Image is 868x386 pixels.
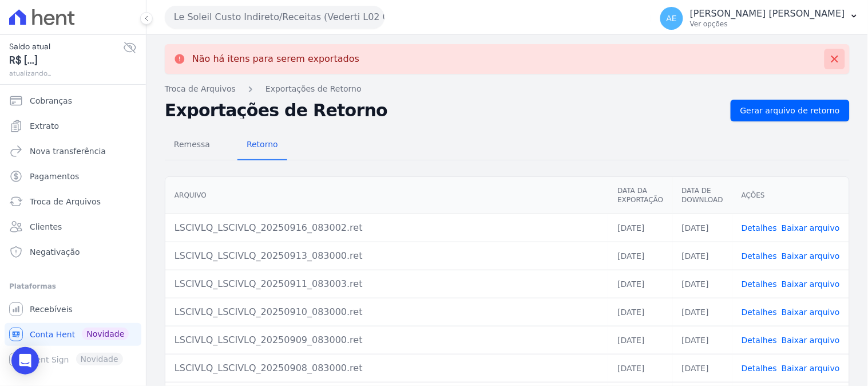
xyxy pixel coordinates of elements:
[782,336,840,345] a: Baixar arquivo
[237,131,287,160] a: Retorno
[175,333,599,347] div: LSCIVLQ_LSCIVLQ_20250909_083000.ret
[732,177,849,214] th: Ações
[165,103,722,119] h2: Exportações de Retorno
[175,361,599,375] div: LSCIVLQ_LSCIVLQ_20250908_083000.ret
[5,140,141,163] a: Nova transferência
[5,241,141,263] a: Negativação
[782,223,840,233] a: Baixar arquivo
[651,2,868,34] button: AE [PERSON_NAME] [PERSON_NAME] Ver opções
[608,270,672,298] td: [DATE]
[30,221,62,233] span: Clientes
[165,83,850,95] nav: Breadcrumb
[673,354,732,382] td: [DATE]
[5,190,141,213] a: Troca de Arquivos
[5,215,141,238] a: Clientes
[9,89,137,371] nav: Sidebar
[5,115,141,137] a: Extrato
[5,165,141,188] a: Pagamentos
[30,171,79,182] span: Pagamentos
[9,68,123,78] span: atualizando...
[742,336,777,345] a: Detalhes
[673,298,732,326] td: [DATE]
[690,8,845,19] p: [PERSON_NAME] [PERSON_NAME]
[175,249,599,263] div: LSCIVLQ_LSCIVLQ_20250913_083000.ret
[165,131,219,160] a: Remessa
[608,354,672,382] td: [DATE]
[175,277,599,291] div: LSCIVLQ_LSCIVLQ_20250911_083003.ret
[731,100,850,121] a: Gerar arquivo de retorno
[742,251,777,261] a: Detalhes
[30,145,106,157] span: Nova transferência
[742,223,777,233] a: Detalhes
[5,298,141,321] a: Recebíveis
[5,323,141,346] a: Conta Hent Novidade
[9,279,137,293] div: Plataformas
[608,242,672,270] td: [DATE]
[30,304,73,315] span: Recebíveis
[673,270,732,298] td: [DATE]
[782,279,840,289] a: Baixar arquivo
[608,326,672,354] td: [DATE]
[673,214,732,242] td: [DATE]
[742,308,777,317] a: Detalhes
[240,133,285,156] span: Retorno
[175,221,599,235] div: LSCIVLQ_LSCIVLQ_20250916_083002.ret
[673,242,732,270] td: [DATE]
[175,305,599,319] div: LSCIVLQ_LSCIVLQ_20250910_083000.ret
[30,95,72,107] span: Cobranças
[782,364,840,373] a: Baixar arquivo
[192,53,359,65] p: Não há itens para serem exportados
[667,14,677,22] span: AE
[11,347,39,375] div: Open Intercom Messenger
[740,105,840,116] span: Gerar arquivo de retorno
[165,177,608,214] th: Arquivo
[690,19,845,29] p: Ver opções
[782,308,840,317] a: Baixar arquivo
[608,214,672,242] td: [DATE]
[9,41,123,53] span: Saldo atual
[30,329,75,340] span: Conta Hent
[30,196,101,207] span: Troca de Arquivos
[30,120,59,132] span: Extrato
[165,83,236,95] a: Troca de Arquivos
[673,326,732,354] td: [DATE]
[9,53,123,68] span: R$ [...]
[82,328,129,340] span: Novidade
[165,6,385,29] button: Le Soleil Custo Indireto/Receitas (Vederti L02 Q4883)
[265,83,362,95] a: Exportações de Retorno
[673,177,732,214] th: Data de Download
[608,177,672,214] th: Data da Exportação
[608,298,672,326] td: [DATE]
[782,251,840,261] a: Baixar arquivo
[167,133,217,156] span: Remessa
[30,246,80,258] span: Negativação
[742,279,777,289] a: Detalhes
[5,89,141,112] a: Cobranças
[742,364,777,373] a: Detalhes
